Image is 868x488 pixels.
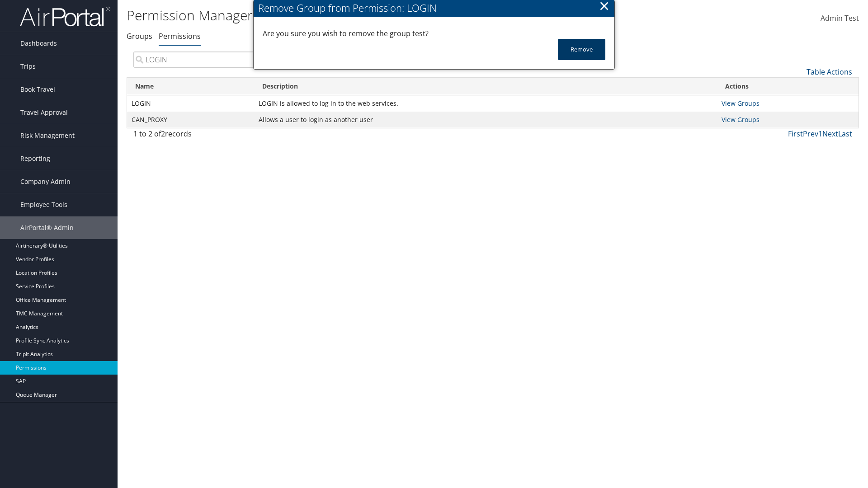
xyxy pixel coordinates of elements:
[127,95,254,112] td: LOGIN
[20,147,50,170] span: Reporting
[127,31,152,41] a: Groups
[20,170,71,193] span: Company Admin
[838,129,852,139] a: Last
[788,129,803,139] a: First
[20,101,68,124] span: Travel Approval
[20,216,74,239] span: AirPortal® Admin
[20,78,55,101] span: Book Travel
[821,13,859,23] span: Admin Test
[127,112,254,128] td: CAN_PROXY
[254,112,717,128] td: Allows a user to login as another user
[133,52,303,68] input: Search
[133,128,303,144] div: 1 to 2 of records
[263,28,605,39] div: Are you sure you wish to remove the group test?
[127,78,254,95] th: Name: activate to sort column ascending
[807,67,852,77] a: Table Actions
[558,39,605,60] button: Remove
[254,95,717,112] td: LOGIN is allowed to log in to the web services.
[722,115,759,124] a: View Groups
[20,32,57,55] span: Dashboards
[159,31,201,41] a: Permissions
[803,129,818,139] a: Prev
[722,99,759,108] a: View Groups
[821,5,859,33] a: Admin Test
[20,55,36,78] span: Trips
[258,1,614,15] div: Remove Group from Permission: LOGIN
[822,129,838,139] a: Next
[20,124,75,147] span: Risk Management
[20,193,67,216] span: Employee Tools
[254,78,717,95] th: Description: activate to sort column ascending
[127,6,615,25] h1: Permission Manager
[161,129,165,139] span: 2
[20,6,110,27] img: airportal-logo.png
[818,129,822,139] a: 1
[717,78,859,95] th: Actions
